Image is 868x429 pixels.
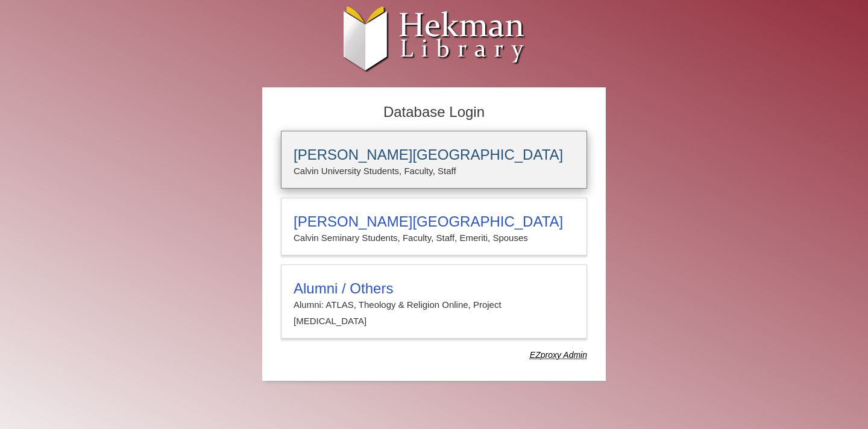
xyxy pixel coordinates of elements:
[294,146,574,163] h3: [PERSON_NAME][GEOGRAPHIC_DATA]
[281,131,587,189] a: [PERSON_NAME][GEOGRAPHIC_DATA]Calvin University Students, Faculty, Staff
[530,350,587,360] dfn: Use Alumni login
[281,198,587,255] a: [PERSON_NAME][GEOGRAPHIC_DATA]Calvin Seminary Students, Faculty, Staff, Emeriti, Spouses
[275,100,593,125] h2: Database Login
[294,163,574,179] p: Calvin University Students, Faculty, Staff
[294,213,574,230] h3: [PERSON_NAME][GEOGRAPHIC_DATA]
[294,280,574,297] h3: Alumni / Others
[294,280,574,329] summary: Alumni / OthersAlumni: ATLAS, Theology & Religion Online, Project [MEDICAL_DATA]
[294,297,574,329] p: Alumni: ATLAS, Theology & Religion Online, Project [MEDICAL_DATA]
[294,230,574,246] p: Calvin Seminary Students, Faculty, Staff, Emeriti, Spouses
